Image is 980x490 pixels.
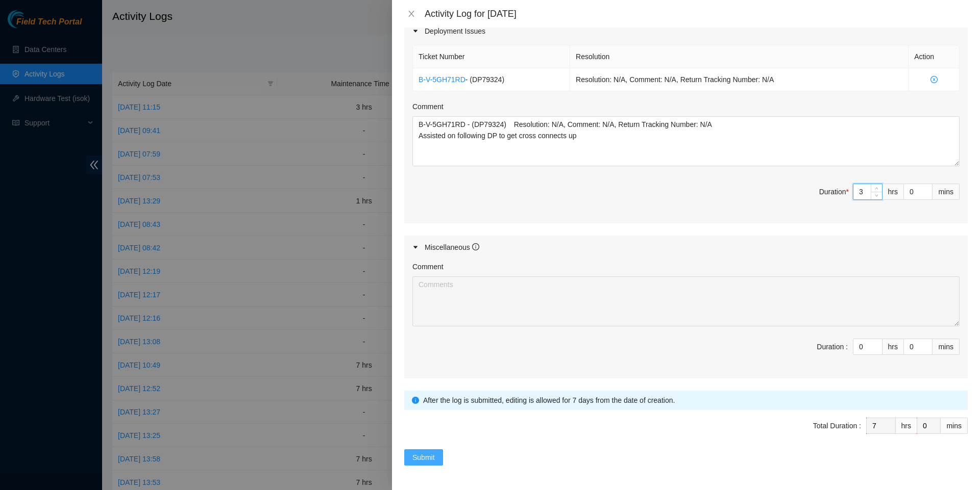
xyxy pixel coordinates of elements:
span: caret-right [412,28,419,34]
span: Submit [412,452,435,463]
span: info-circle [472,243,479,250]
span: Increase Value [871,184,882,192]
div: Miscellaneous info-circle [404,236,968,259]
td: Resolution: N/A, Comment: N/A, Return Tracking Number: N/A [570,68,909,91]
a: B-V-5GH71RD [419,75,465,84]
span: Decrease Value [871,192,882,199]
div: Deployment Issues [404,19,968,43]
div: Duration : [817,341,848,352]
span: close [407,10,415,18]
label: Comment [412,261,444,272]
div: Total Duration : [813,420,861,431]
div: mins [933,339,960,355]
span: up [874,185,880,191]
textarea: Comment [412,116,960,166]
div: Duration [819,186,849,197]
div: Activity Log for [DATE] [425,8,968,19]
span: down [874,193,880,199]
textarea: Comment [412,276,960,326]
button: Close [404,9,419,19]
div: hrs [883,339,904,355]
div: hrs [883,184,904,200]
div: After the log is submitted, editing is allowed for 7 days from the date of creation. [423,395,960,406]
button: Submit [404,449,443,466]
span: close-circle [914,76,953,83]
th: Ticket Number [413,45,570,68]
span: - ( DP79324 ) [465,75,504,84]
th: Action [909,45,960,68]
div: hrs [896,418,917,434]
div: Miscellaneous [425,242,479,253]
div: mins [941,418,968,434]
div: mins [933,184,960,200]
th: Resolution [570,45,909,68]
span: caret-right [412,244,419,250]
span: info-circle [412,397,419,404]
label: Comment [412,101,444,112]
